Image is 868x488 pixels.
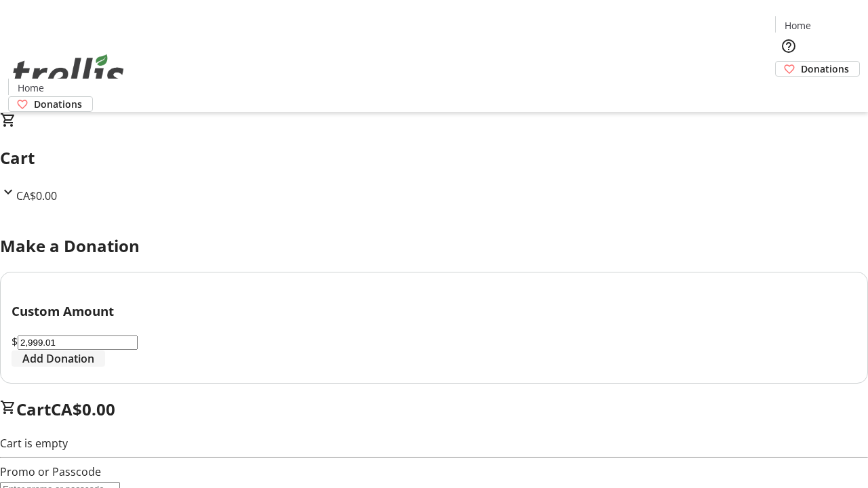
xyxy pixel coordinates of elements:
[8,39,129,107] img: Orient E2E Organization g0L3osMbLW's Logo
[776,18,819,33] a: Home
[18,335,138,350] input: Donation Amount
[12,302,856,321] h3: Custom Amount
[16,188,57,203] span: CA$0.00
[12,334,18,349] span: $
[34,97,82,111] span: Donations
[51,398,115,420] span: CA$0.00
[22,350,94,367] span: Add Donation
[8,96,93,112] a: Donations
[18,81,44,95] span: Home
[785,18,811,33] span: Home
[775,33,802,60] button: Help
[801,62,849,76] span: Donations
[775,61,860,77] a: Donations
[12,350,105,367] button: Add Donation
[775,77,802,104] button: Cart
[9,81,52,95] a: Home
